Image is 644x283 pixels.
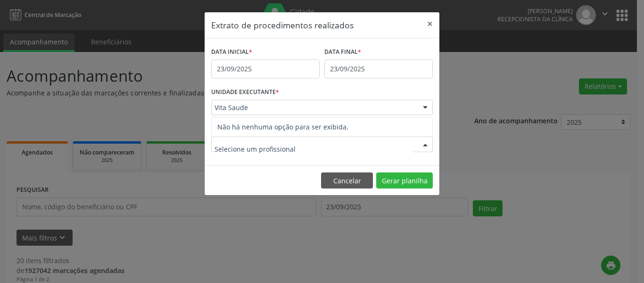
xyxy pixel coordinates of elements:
input: Selecione uma data [211,60,320,78]
label: DATA FINAL [324,45,361,60]
span: Vita Saude [215,103,413,112]
button: Cancelar [321,172,373,189]
button: Close [421,12,439,35]
input: Selecione uma data [324,60,433,78]
span: Não há nenhuma opção para ser exibida. [212,118,432,137]
label: UNIDADE EXECUTANTE [211,85,279,100]
label: DATA INICIAL [211,45,252,60]
h5: Extrato de procedimentos realizados [211,19,354,31]
button: Gerar planilha [376,172,433,189]
input: Selecione um profissional [215,140,413,159]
